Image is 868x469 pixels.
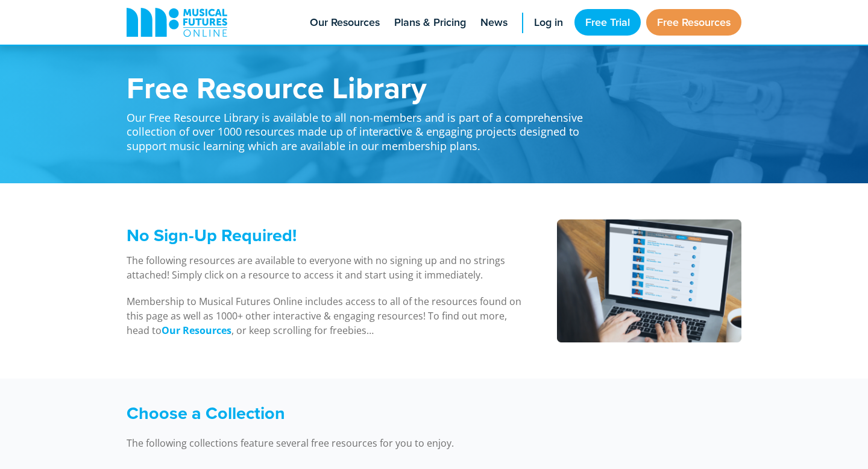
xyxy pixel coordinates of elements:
span: Plans & Pricing [394,14,466,31]
a: Free Resources [646,9,741,36]
a: Our Resources [162,324,231,338]
span: News [480,14,508,31]
h1: Free Resource Library [127,72,597,102]
p: The following resources are available to everyone with no signing up and no strings attached! Sim... [127,253,526,282]
strong: Our Resources [162,324,231,337]
span: Log in [534,14,563,31]
p: The following collections feature several free resources for you to enjoy. [127,436,597,450]
p: Membership to Musical Futures Online includes access to all of the resources found on this page a... [127,294,526,338]
h3: Choose a Collection [127,403,597,424]
span: No Sign-Up Required! [127,222,297,248]
a: Free Trial [574,9,641,36]
span: Our Resources [310,14,380,31]
p: Our Free Resource Library is available to all non-members and is part of a comprehensive collecti... [127,102,597,153]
